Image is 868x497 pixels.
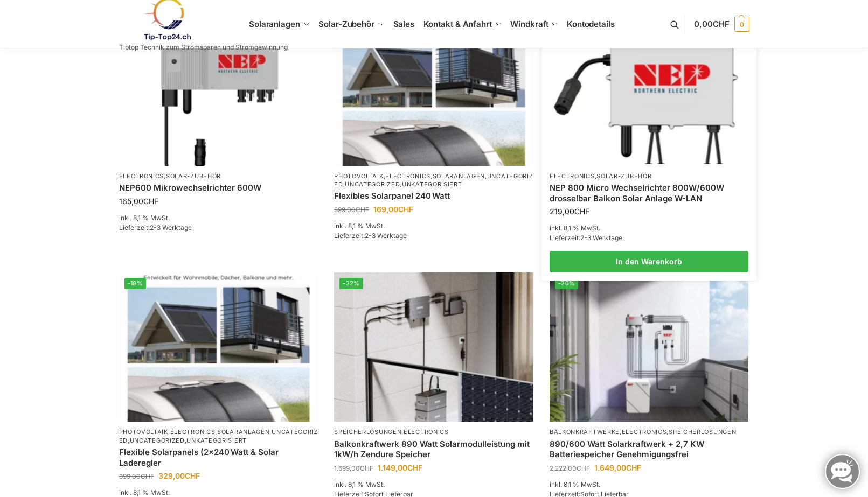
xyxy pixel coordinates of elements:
[577,464,590,472] span: CHF
[551,18,747,164] img: NEP 800 Drosselbar auf 600 Watt
[334,206,369,214] bdi: 399,00
[119,447,318,468] a: Flexible Solarpanels (2×240 Watt & Solar Laderegler
[119,272,318,422] img: Flexible Solar Module für Wohnmobile Camping Balkon
[119,197,158,206] bdi: 165,00
[119,44,288,51] p: Tiptop Technik zum Stromsparen und Stromgewinnung
[119,172,318,180] p: ,
[334,172,533,188] a: Uncategorized
[119,272,318,422] a: -18%Flexible Solar Module für Wohnmobile Camping Balkon
[334,272,533,422] img: Balkonkraftwerk 890 Watt Solarmodulleistung mit 1kW/h Zendure Speicher
[334,439,533,460] a: Balkonkraftwerk 890 Watt Solarmodulleistung mit 1kW/h Zendure Speicher
[580,234,622,242] span: 2-3 Werktage
[119,223,192,232] span: Lieferzeit:
[550,207,589,216] bdi: 219,00
[550,272,749,422] a: -26%Steckerkraftwerk mit 2,7kwh-Speicher
[141,472,154,480] span: CHF
[734,17,749,32] span: 0
[365,232,407,240] span: 2-3 Werktage
[334,464,373,472] bdi: 1.699,00
[334,16,533,165] img: Flexible Solar Module für Wohnmobile Camping Balkon
[334,221,533,231] p: inkl. 8,1 % MwSt.
[713,19,730,29] span: CHF
[334,172,383,180] a: Photovoltaik
[185,471,200,480] span: CHF
[550,428,620,436] a: Balkonkraftwerke
[626,463,641,472] span: CHF
[334,16,533,165] a: -58%Flexible Solar Module für Wohnmobile Camping Balkon
[360,464,373,472] span: CHF
[550,234,622,242] span: Lieferzeit:
[334,428,401,436] a: Speicherlösungen
[407,463,422,472] span: CHF
[622,428,667,436] a: Electronics
[334,232,407,240] span: Lieferzeit:
[398,205,413,214] span: CHF
[150,223,192,232] span: 2-3 Werktage
[550,272,749,422] img: Steckerkraftwerk mit 2,7kwh-Speicher
[550,223,749,233] p: inkl. 8,1 % MwSt.
[186,437,247,444] a: Unkategorisiert
[170,428,216,436] a: Electronics
[334,191,533,201] a: Flexibles Solarpanel 240 Watt
[119,428,168,436] a: Photovoltaik
[393,19,415,29] span: Sales
[423,19,492,29] span: Kontakt & Anfahrt
[119,172,164,180] a: Electronics
[166,172,221,180] a: Solar-Zubehör
[596,172,651,180] a: Solar-Zubehör
[119,183,318,193] a: NEP600 Mikrowechselrichter 600W
[345,180,400,188] a: Uncategorized
[550,428,749,436] p: , ,
[694,19,729,29] span: 0,00
[550,464,590,472] bdi: 2.222,00
[143,197,158,206] span: CHF
[385,172,430,180] a: Electronics
[334,172,533,189] p: , , , , ,
[217,428,269,436] a: Solaranlagen
[334,272,533,422] a: -32%Balkonkraftwerk 890 Watt Solarmodulleistung mit 1kW/h Zendure Speicher
[334,428,533,436] p: ,
[550,172,749,180] p: ,
[356,206,369,214] span: CHF
[158,471,200,480] bdi: 329,00
[378,463,422,472] bdi: 1.149,00
[510,19,548,29] span: Windkraft
[249,19,300,29] span: Solaranlagen
[550,480,749,489] p: inkl. 8,1 % MwSt.
[550,251,749,272] a: In den Warenkorb legen: „NEP 800 Micro Wechselrichter 800W/600W drosselbar Balkon Solar Anlage W-...
[404,428,449,436] a: Electronics
[318,19,374,29] span: Solar-Zubehör
[373,205,413,214] bdi: 169,00
[567,19,615,29] span: Kontodetails
[130,437,185,444] a: Uncategorized
[594,463,641,472] bdi: 1.649,00
[119,16,318,165] img: Nep 600
[402,180,462,188] a: Unkategorisiert
[550,172,595,180] a: Electronics
[574,207,589,216] span: CHF
[694,8,749,40] a: 0,00CHF 0
[119,213,318,223] p: inkl. 8,1 % MwSt.
[119,472,154,480] bdi: 399,00
[433,172,485,180] a: Solaranlagen
[334,480,533,489] p: inkl. 8,1 % MwSt.
[550,183,749,204] a: NEP 800 Micro Wechselrichter 800W/600W drosselbar Balkon Solar Anlage W-LAN
[669,428,736,436] a: Speicherlösungen
[119,428,318,444] a: Uncategorized
[550,439,749,460] a: 890/600 Watt Solarkraftwerk + 2,7 KW Batteriespeicher Genehmigungsfrei
[119,428,318,445] p: , , , , ,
